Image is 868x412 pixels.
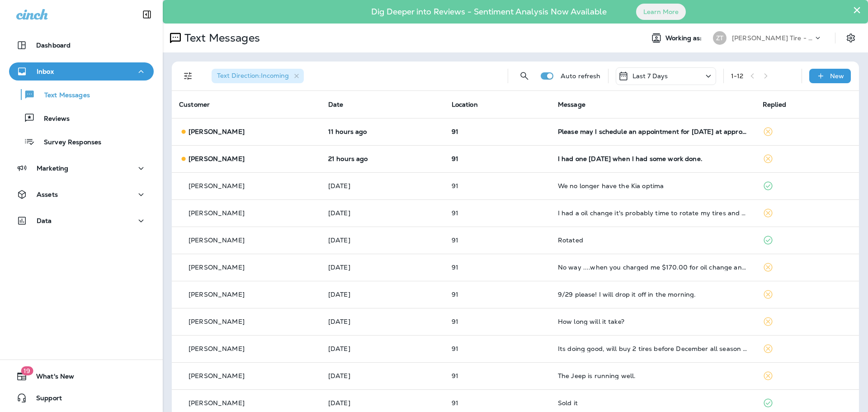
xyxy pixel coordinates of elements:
[731,72,744,80] div: 1 - 12
[452,317,458,326] span: 91
[217,71,289,80] span: Text Direction : Incoming
[134,5,160,24] button: Collapse Sidebar
[37,68,54,75] p: Inbox
[189,372,245,379] p: [PERSON_NAME]
[452,399,458,407] span: 91
[561,72,601,80] p: Auto refresh
[189,291,245,298] p: [PERSON_NAME]
[35,91,90,100] p: Text Messages
[9,36,154,54] button: Dashboard
[328,264,437,271] p: Sep 26, 2025 08:51 PM
[558,128,748,135] div: Please may I schedule an appointment for Thursday, October 2 at approximately 11 am? Unfortunatel...
[558,399,748,407] div: Sold it
[189,345,245,352] p: [PERSON_NAME]
[452,182,458,190] span: 91
[452,128,458,136] span: 91
[558,100,585,109] span: Message
[558,155,748,162] div: I had one two months ago when I had some work done.
[189,128,245,135] p: [PERSON_NAME]
[181,31,260,45] p: Text Messages
[830,72,844,80] p: New
[37,217,52,224] p: Data
[345,10,633,13] p: Dig Deeper into Reviews - Sentiment Analysis Now Available
[558,264,748,271] div: No way ....when you charged me $170.00 for oil change and road test. I don't think I will patroni...
[212,69,304,83] div: Text Direction:Incoming
[9,212,154,230] button: Data
[452,345,458,353] span: 91
[189,399,245,407] p: [PERSON_NAME]
[179,67,197,85] button: Filters
[328,318,437,325] p: Sep 26, 2025 12:11 PM
[558,291,748,298] div: 9/29 please! I will drop it off in the morning.
[713,31,726,45] div: ZT
[558,182,748,189] div: We no longer have the Kia optima
[189,155,245,162] p: [PERSON_NAME]
[9,85,154,104] button: Text Messages
[37,191,58,198] p: Assets
[27,394,62,405] span: Support
[328,182,437,189] p: Sep 29, 2025 11:23 AM
[665,34,704,42] span: Working as:
[328,372,437,379] p: Sep 25, 2025 04:49 PM
[189,237,245,244] p: [PERSON_NAME]
[843,30,859,46] button: Settings
[452,372,458,380] span: 91
[9,62,154,81] button: Inbox
[328,291,437,298] p: Sep 26, 2025 12:12 PM
[189,182,245,189] p: [PERSON_NAME]
[328,128,437,135] p: Sep 30, 2025 08:58 PM
[515,67,533,85] button: Search Messages
[328,155,437,162] p: Sep 30, 2025 11:32 AM
[189,264,245,271] p: [PERSON_NAME]
[21,366,33,375] span: 19
[558,237,748,244] div: Rotated
[452,155,458,163] span: 91
[853,3,861,17] button: Close
[189,318,245,325] p: [PERSON_NAME]
[9,159,154,177] button: Marketing
[179,100,210,109] span: Customer
[636,4,686,20] button: Learn More
[452,236,458,244] span: 91
[9,367,154,385] button: 19What's New
[189,209,245,217] p: [PERSON_NAME]
[35,115,70,123] p: Reviews
[452,100,478,109] span: Location
[558,209,748,217] div: I had a oil change it's probably time to rotate my tires and check my brakes front and back but o...
[763,100,786,109] span: Replied
[558,318,748,325] div: How long will it take?
[328,100,344,109] span: Date
[9,185,154,204] button: Assets
[328,345,437,352] p: Sep 26, 2025 11:25 AM
[37,165,68,172] p: Marketing
[9,389,154,407] button: Support
[328,209,437,217] p: Sep 28, 2025 11:38 AM
[452,290,458,298] span: 91
[328,237,437,244] p: Sep 27, 2025 12:04 PM
[732,34,813,42] p: [PERSON_NAME] Tire - [PERSON_NAME]
[35,138,101,147] p: Survey Responses
[328,399,437,407] p: Sep 25, 2025 11:23 AM
[27,373,74,384] span: What's New
[632,72,668,80] p: Last 7 Days
[558,372,748,379] div: The Jeep is running well.
[558,345,748,352] div: Its doing good, will buy 2 tires before December all season ty for asking
[36,42,71,49] p: Dashboard
[452,263,458,271] span: 91
[9,132,154,151] button: Survey Responses
[452,209,458,217] span: 91
[9,109,154,128] button: Reviews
